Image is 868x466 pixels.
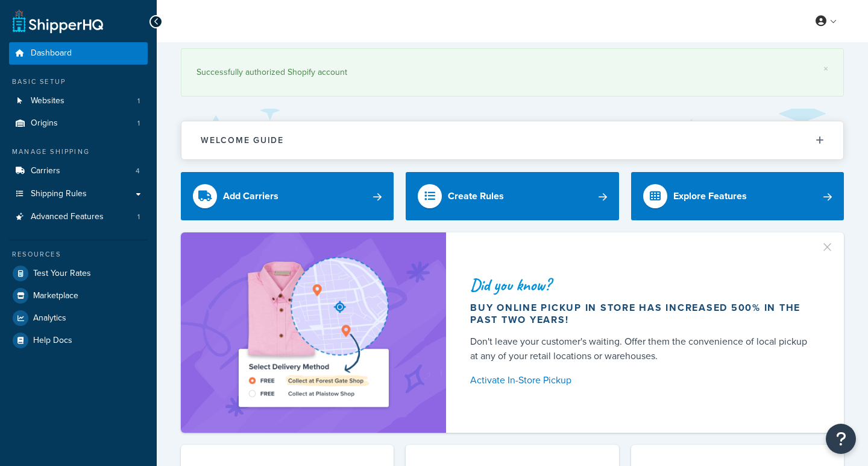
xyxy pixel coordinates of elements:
div: Did you know? [470,276,815,293]
span: Shipping Rules [31,189,87,199]
div: Create Rules [448,188,504,205]
div: Successfully authorized Shopify account [197,64,828,81]
div: Buy online pickup in store has increased 500% in the past two years! [470,302,815,326]
a: Analytics [9,307,148,329]
a: Test Your Rates [9,263,148,284]
span: 1 [137,96,140,106]
a: Help Docs [9,330,148,351]
span: Origins [31,118,58,129]
a: Websites1 [9,90,148,112]
a: Create Rules [406,172,618,220]
a: Carriers4 [9,160,148,182]
a: Shipping Rules [9,183,148,205]
span: 1 [137,118,140,129]
li: Origins [9,112,148,135]
span: Advanced Features [31,212,104,222]
span: Marketplace [33,291,78,301]
div: Basic Setup [9,77,148,87]
h2: Welcome Guide [201,136,284,145]
li: Advanced Features [9,206,148,228]
span: 1 [137,212,140,222]
div: Explore Features [673,188,747,205]
li: Websites [9,90,148,112]
a: Add Carriers [181,172,394,220]
div: Manage Shipping [9,147,148,157]
a: Activate In-Store Pickup [470,372,815,389]
a: Origins1 [9,112,148,135]
span: Test Your Rates [33,269,91,279]
div: Resources [9,249,148,260]
li: Carriers [9,160,148,182]
a: Explore Features [631,172,844,220]
span: Carriers [31,166,60,176]
button: Welcome Guide [181,121,843,159]
span: Websites [31,96,64,106]
a: Advanced Features1 [9,206,148,228]
span: 4 [136,166,140,176]
span: Help Docs [33,336,72,346]
span: Dashboard [31,48,72,59]
div: Add Carriers [223,188,278,205]
a: Marketplace [9,285,148,307]
a: Dashboard [9,42,148,65]
img: ad-shirt-map-b0359fc47e01cab431d101c4b569394f6a03f54285957d908178d52f29eb9668.png [204,251,423,415]
button: Open Resource Center [826,424,856,454]
span: Analytics [33,313,66,324]
a: × [823,64,828,74]
div: Don't leave your customer's waiting. Offer them the convenience of local pickup at any of your re... [470,334,815,363]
